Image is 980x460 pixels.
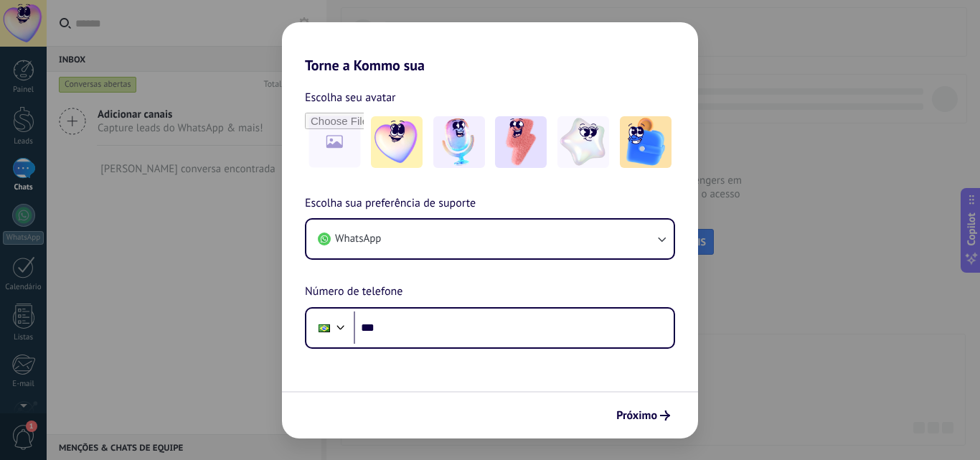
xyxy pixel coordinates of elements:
[616,410,657,421] span: Próximo
[311,313,338,343] div: Brazil: + 55
[305,88,396,107] span: Escolha seu avatar
[610,403,677,428] button: Próximo
[620,116,672,168] img: -5.jpeg
[305,194,476,213] span: Escolha sua preferência de suporte
[305,283,402,301] span: Número de telefone
[335,232,381,246] span: WhatsApp
[282,22,698,74] h2: Torne a Kommo sua
[433,116,485,168] img: -2.jpeg
[371,116,423,168] img: -1.jpeg
[495,116,547,168] img: -3.jpeg
[557,116,609,168] img: -4.jpeg
[306,220,674,258] button: WhatsApp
